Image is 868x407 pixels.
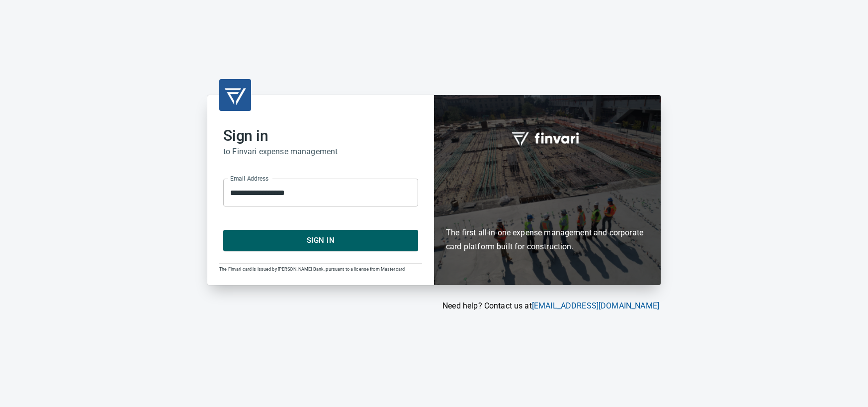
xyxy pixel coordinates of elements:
[223,230,418,251] button: Sign In
[223,127,418,145] h2: Sign in
[510,126,585,149] img: fullword_logo_white.png
[223,145,418,159] h6: to Finvari expense management
[219,267,405,272] span: The Finvari card is issued by [PERSON_NAME] Bank, pursuant to a license from Mastercard
[207,300,659,312] p: Need help? Contact us at
[223,83,247,107] img: transparent_logo.png
[446,168,649,254] h6: The first all-in-one expense management and corporate card platform built for construction.
[434,95,661,285] div: Finvari
[234,234,407,247] span: Sign In
[532,301,659,310] a: [EMAIL_ADDRESS][DOMAIN_NAME]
